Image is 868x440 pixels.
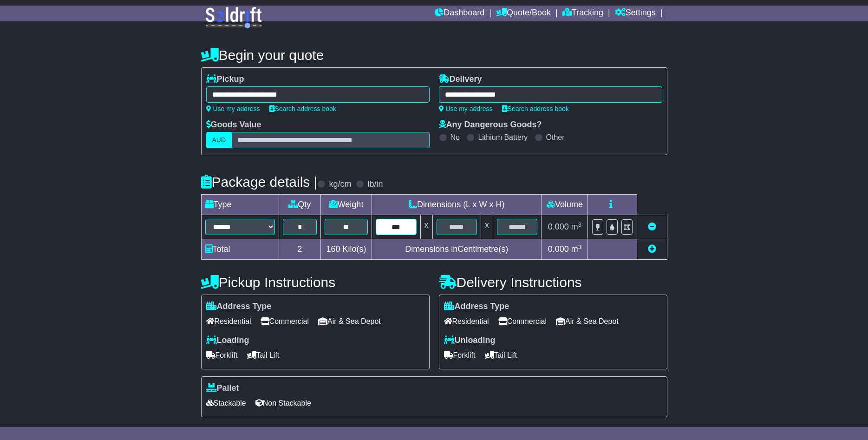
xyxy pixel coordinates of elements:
td: Dimensions in Centimetre(s) [372,239,542,260]
span: Residential [206,314,251,328]
a: Remove this item [648,222,656,231]
label: Goods Value [206,120,261,130]
td: Kilo(s) [321,239,372,260]
label: Delivery [439,74,482,85]
a: Dashboard [435,6,484,21]
label: Loading [206,335,249,346]
td: Weight [321,195,372,215]
td: Dimensions (L x W x H) [372,195,542,215]
td: Total [201,239,279,260]
a: Use my address [206,105,260,112]
span: Residential [444,314,489,328]
span: Tail Lift [485,348,517,362]
h4: Package details | [201,174,318,190]
h4: Begin your quote [201,47,667,63]
span: Air & Sea Depot [556,314,619,328]
label: No [450,133,460,142]
sup: 3 [578,221,582,228]
label: kg/cm [329,179,351,190]
a: Quote/Book [496,6,551,21]
span: Forklift [444,348,476,362]
a: Search address book [269,105,336,112]
label: Other [546,133,565,142]
td: Type [201,195,279,215]
span: m [571,222,582,231]
span: 160 [326,244,340,254]
label: Any Dangerous Goods? [439,120,542,130]
sup: 3 [578,243,582,250]
a: Settings [615,6,656,21]
h4: Delivery Instructions [439,275,667,290]
span: 0.000 [548,244,569,254]
label: lb/in [367,179,383,190]
label: Unloading [444,335,496,346]
span: Non Stackable [255,396,311,410]
td: Qty [279,195,321,215]
td: x [481,215,493,239]
span: Commercial [261,314,309,328]
label: Address Type [444,302,509,312]
td: x [420,215,432,239]
a: Tracking [562,6,603,21]
td: Volume [542,195,588,215]
h4: Pickup Instructions [201,275,430,290]
span: Commercial [498,314,547,328]
span: Stackable [206,396,246,410]
span: 0.000 [548,222,569,231]
label: Pallet [206,383,239,394]
label: AUD [206,132,232,148]
span: Tail Lift [247,348,280,362]
label: Lithium Battery [478,133,528,142]
span: m [571,244,582,254]
span: Air & Sea Depot [318,314,381,328]
a: Search address book [502,105,569,112]
td: 2 [279,239,321,260]
a: Use my address [439,105,493,112]
a: Add new item [648,244,656,254]
label: Address Type [206,302,272,312]
label: Pickup [206,74,244,85]
span: Forklift [206,348,238,362]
